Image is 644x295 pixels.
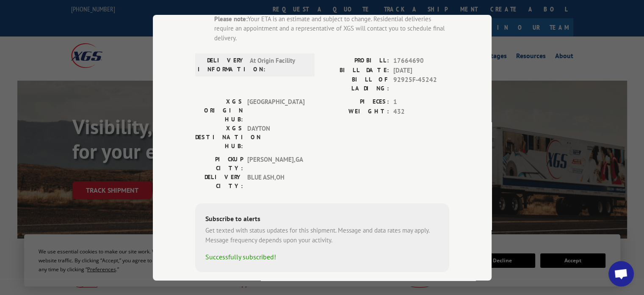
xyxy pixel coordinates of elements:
span: At Origin Facility [250,56,307,74]
label: PROBILL: [322,56,389,66]
label: WEIGHT: [322,107,389,116]
label: DELIVERY CITY: [195,173,243,191]
span: 1 [393,97,449,107]
div: Successfully subscribed! [205,252,439,262]
label: PICKUP CITY: [195,155,243,173]
span: [PERSON_NAME] , GA [247,155,304,173]
span: 17664690 [393,56,449,66]
span: [DATE] [393,65,449,75]
label: PIECES: [322,97,389,107]
label: XGS ORIGIN HUB: [195,97,243,124]
strong: Please note: [214,14,248,22]
label: BILL OF LADING: [322,75,389,93]
span: 432 [393,107,449,116]
span: 92925F-45242 [393,75,449,93]
div: Get texted with status updates for this shipment. Message and data rates may apply. Message frequ... [205,226,439,245]
label: XGS DESTINATION HUB: [195,124,243,151]
div: Open chat [608,261,634,287]
span: DAYTON [247,124,304,151]
label: BILL DATE: [322,65,389,75]
div: Subscribe to alerts [205,214,439,226]
label: DELIVERY INFORMATION: [198,56,246,74]
span: [GEOGRAPHIC_DATA] [247,97,304,124]
div: Your ETA is an estimate and subject to change. Residential deliveries require an appointment and ... [214,14,449,43]
span: BLUE ASH , OH [247,173,304,191]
